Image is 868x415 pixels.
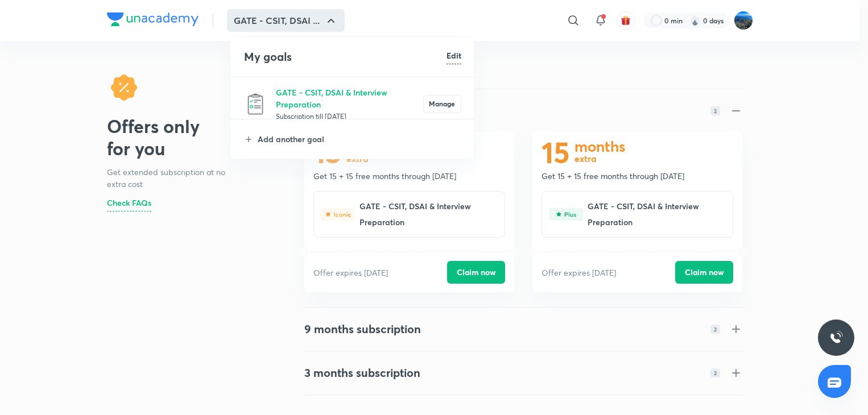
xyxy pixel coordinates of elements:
[244,48,447,65] h4: My goals
[447,49,461,61] h6: Edit
[276,110,423,122] p: Subscription till [DATE]
[423,95,461,113] button: Manage
[244,93,267,115] img: GATE - CSIT, DSAI & Interview Preparation
[258,133,461,145] p: Add another goal
[276,86,423,110] p: GATE - CSIT, DSAI & Interview Preparation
